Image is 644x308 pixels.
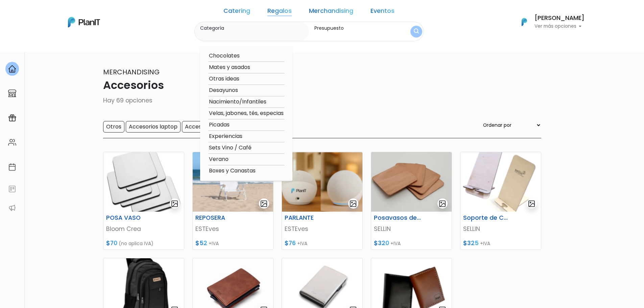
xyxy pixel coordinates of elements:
[68,17,100,27] img: PlanIt Logo
[371,152,452,250] a: gallery-light Posavasos de madera SELLIN $320 +IVA
[103,121,124,133] input: Otros
[8,114,16,122] img: campaigns-02234683943229c281be62815700db0a1741e53638e28bf9629b52c665b00959.svg
[8,163,16,171] img: calendar-87d922413cdce8b2cf7b7f5f62616a5cf9e4887200fb71536465627b3292af00.svg
[370,214,425,221] h6: Posavasos de madera
[195,239,207,247] span: $52
[106,224,181,233] p: Bloom Crea
[103,152,184,250] a: gallery-light POSA VASO Bloom Crea $70 (no aplica IVA)
[8,185,16,193] img: feedback-78b5a0c8f98aac82b08bfc38622c3050aee476f2c9584af64705fc4e61158814.svg
[193,152,273,212] img: thumb_Captura_de_pantalla_2025-08-04_093739.png
[517,15,532,29] img: PlanIt Logo
[103,77,541,93] p: Accesorios
[463,239,479,247] span: $325
[208,167,284,175] option: Boxes y Canastas
[208,144,284,152] option: Sets Vino / Café
[119,240,153,247] span: (no aplica IVA)
[171,200,178,208] img: gallery-light
[459,214,515,221] h6: Soporte de Celular
[460,152,541,212] img: thumb_6887b91adb8e8_1.png
[8,89,16,97] img: marketplace-4ceaa7011d94191e9ded77b95e3339b90024bf715f7c57f8cf31f2d8c509eaba.svg
[282,152,362,212] img: thumb_Captura_de_pantalla_2025-08-05_173159.png
[390,240,401,247] span: +IVA
[281,214,336,221] h6: PARLANTE
[534,15,585,21] h6: [PERSON_NAME]
[371,8,395,16] a: Eventos
[480,240,490,247] span: +IVA
[463,224,538,233] p: SELLIN
[438,200,446,208] img: gallery-light
[209,240,219,247] span: +IVA
[208,75,284,83] option: Otras ideas
[208,86,284,95] option: Desayunos
[285,239,296,247] span: $76
[374,224,449,233] p: SELLIN
[314,25,398,32] label: Presupuesto
[534,24,585,29] p: Ver más opciones
[126,121,181,133] input: Accesorios laptop
[374,239,389,247] span: $320
[285,224,360,233] p: ESTEves
[208,109,284,118] option: Velas, jabones, tés, especias
[8,204,16,212] img: partners-52edf745621dab592f3b2c58e3bca9d71375a7ef29c3b500c9f145b62cc070d4.svg
[102,214,158,221] h6: POSA VASO
[200,25,306,32] label: Categoría
[460,152,541,250] a: gallery-light Soporte de Celular SELLIN $325 +IVA
[208,132,284,141] option: Experiencias
[513,13,585,31] button: PlanIt Logo [PERSON_NAME] Ver más opciones
[192,152,273,250] a: gallery-light REPOSERA ESTEves $52 +IVA
[349,200,357,208] img: gallery-light
[282,152,363,250] a: gallery-light PARLANTE ESTEves $76 +IVA
[195,224,270,233] p: ESTEves
[208,63,284,72] option: Mates y asados
[8,138,16,146] img: people-662611757002400ad9ed0e3c099ab2801c6687ba6c219adb57efc949bc21e19d.svg
[528,200,535,208] img: gallery-light
[103,96,541,105] p: Hay 69 opciones
[309,8,353,16] a: Merchandising
[208,155,284,164] option: Verano
[260,200,268,208] img: gallery-light
[297,240,307,247] span: +IVA
[208,121,284,129] option: Picadas
[223,8,250,16] a: Catering
[103,152,184,212] img: thumb_WhatsApp_Image_2025-07-22_at_10.33.58__1_.jpeg
[191,214,247,221] h6: REPOSERA
[208,98,284,106] option: Nacimiento/Infantiles
[414,28,419,35] img: search_button-432b6d5273f82d61273b3651a40e1bd1b912527efae98b1b7a1b2c0702e16a8d.svg
[182,121,237,133] input: Accesorios celular
[371,152,452,212] img: thumb_688cd6c45bdbd_captura-de-pantalla-2025-08-01-120113.png
[106,239,117,247] span: $70
[103,67,541,77] p: Merchandising
[8,65,16,73] img: home-e721727adea9d79c4d83392d1f703f7f8bce08238fde08b1acbfd93340b81755.svg
[208,52,284,60] option: Chocolates
[267,8,292,16] a: Regalos
[35,6,97,20] div: ¿Necesitás ayuda?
